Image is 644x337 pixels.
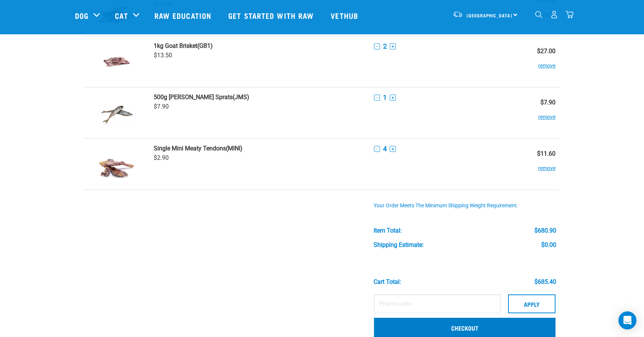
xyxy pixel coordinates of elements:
div: $680.90 [534,227,556,234]
span: 2 [383,42,387,50]
a: 500g [PERSON_NAME] Sprats(JMS) [154,93,365,101]
button: remove [538,106,555,121]
img: Jack Mackerel Sprats [97,93,136,132]
button: + [390,43,396,49]
span: $13.50 [154,52,172,59]
button: Apply [508,294,555,313]
td: $7.90 [513,87,560,139]
strong: Single Mini Meaty Tendons [154,145,226,152]
img: user.png [550,11,558,18]
span: [GEOGRAPHIC_DATA] [467,14,512,17]
div: Item Total: [374,227,402,234]
button: remove [538,55,555,69]
button: + [390,146,396,152]
img: van-moving.png [453,11,463,18]
span: $2.90 [154,154,169,161]
div: Your order meets the minimum shipping weight requirement. [374,203,556,209]
img: home-icon@2x.png [566,11,574,18]
img: Goat Brisket [97,42,136,81]
a: Raw Education [147,0,221,31]
button: - [374,43,380,49]
a: Cat [115,10,128,21]
a: Vethub [323,0,368,31]
input: Promo code [374,294,501,313]
a: 1kg Goat Brisket(GB1) [154,42,365,49]
span: 4 [383,145,387,153]
span: 1 [383,93,387,101]
img: home-icon-1@2x.png [535,11,542,18]
strong: 500g [PERSON_NAME] Sprats [154,93,233,101]
div: $685.40 [534,279,556,285]
td: $11.60 [513,139,560,190]
img: Mini Meaty Tendons [97,145,136,184]
button: remove [538,157,555,172]
div: Cart total: [374,279,401,285]
span: $7.90 [154,103,169,110]
button: - [374,95,380,101]
div: $0.00 [541,242,556,248]
button: - [374,146,380,152]
a: Single Mini Meaty Tendons(MINI) [154,145,365,152]
button: + [390,95,396,101]
a: Get started with Raw [221,0,323,31]
strong: 1kg Goat Brisket [154,42,197,49]
div: Open Intercom Messenger [618,311,636,329]
td: $27.00 [513,36,560,87]
div: Shipping Estimate: [374,242,424,248]
a: Dog [75,10,89,21]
